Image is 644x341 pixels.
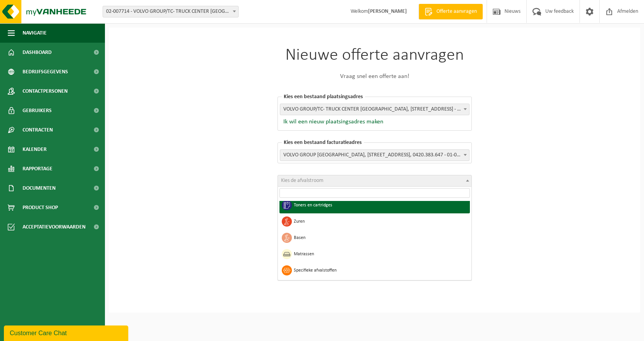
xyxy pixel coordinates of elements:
span: Kalender [23,140,47,159]
span: Product Shop [23,198,58,217]
span: 02-007714 - VOLVO GROUP/TC- TRUCK CENTER KAMPENHOUT - KAMPENHOUT [103,6,239,17]
span: Gebruikers [23,101,52,120]
button: Ik wil een nieuw plaatsingsadres maken [280,118,383,126]
span: Toners en cartridges [294,203,466,208]
iframe: chat widget [4,324,130,341]
span: Zuren [294,219,466,224]
span: VOLVO GROUP BELGIUM, SMALLEHEERWEG 31, OOSTAKKER, 0420.383.647 - 01-001001 [280,149,469,161]
strong: [PERSON_NAME] [368,9,407,14]
span: Offerte aanvragen [435,8,479,16]
span: Kies een bestaand facturatieadres [282,140,364,145]
span: Acceptatievoorwaarden [23,217,86,237]
span: 02-007714 - VOLVO GROUP/TC- TRUCK CENTER KAMPENHOUT - KAMPENHOUT [103,6,238,17]
span: Contracten [23,120,53,140]
span: Rapportage [23,159,52,178]
p: Vraag snel een offerte aan! [277,72,472,81]
a: Offerte aanvragen [419,4,483,19]
span: Specifieke afvalstoffen [294,268,466,273]
span: Basen [294,235,466,240]
span: Matrassen [294,252,466,256]
span: Contactpersonen [23,81,68,101]
span: Bedrijfsgegevens [23,62,68,81]
span: Kies de afvalstroom [281,178,323,183]
span: Kies een bestaand plaatsingsadres [282,94,365,100]
span: VOLVO GROUP/TC- TRUCK CENTER KAMPENHOUT, VAN BEETHOVENLAAN 23, KAMPENHOUT - 02-007714 [280,104,469,115]
span: Documenten [23,178,56,198]
span: VOLVO GROUP/TC- TRUCK CENTER KAMPENHOUT, VAN BEETHOVENLAAN 23, KAMPENHOUT - 02-007714 [280,104,469,115]
span: Dashboard [23,43,52,62]
span: Navigatie [23,23,47,43]
h1: Nieuwe offerte aanvragen [277,47,472,64]
span: VOLVO GROUP BELGIUM, SMALLEHEERWEG 31, OOSTAKKER, 0420.383.647 - 01-001001 [280,150,469,161]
